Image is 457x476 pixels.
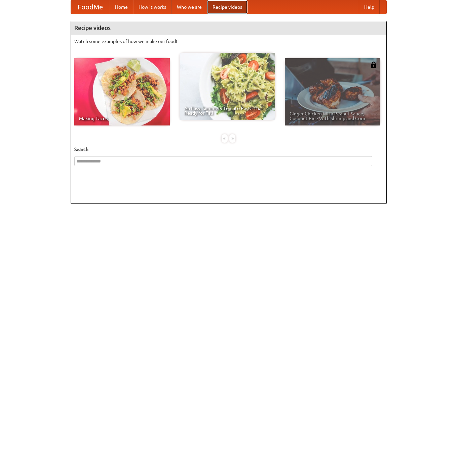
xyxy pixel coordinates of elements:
p: Watch some examples of how we make our food! [74,38,383,45]
a: Help [359,0,380,14]
a: Home [110,0,133,14]
a: Recipe videos [207,0,247,14]
h4: Recipe videos [71,21,386,35]
span: An Easy, Summery Tomato Pasta That's Ready for Fall [184,106,270,115]
h5: Search [74,146,383,153]
a: Who we are [172,0,207,14]
a: An Easy, Summery Tomato Pasta That's Ready for Fall [180,53,275,120]
a: How it works [133,0,172,14]
div: » [229,134,235,143]
a: FoodMe [71,0,110,14]
img: 483408.png [370,62,377,68]
a: Making Tacos [74,58,170,125]
div: « [222,134,228,143]
span: Making Tacos [79,116,165,121]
